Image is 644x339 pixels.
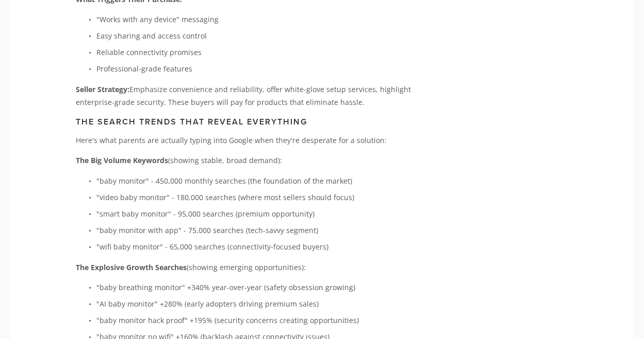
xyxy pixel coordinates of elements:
[96,46,437,59] p: Reliable connectivity promises
[76,261,437,274] p: (showing emerging opportunities):
[76,83,437,109] p: Emphasize convenience and reliability, offer white-glove setup services, highlight enterprise-gra...
[76,262,187,272] strong: The Explosive Growth Searches
[76,117,437,127] h3: The Search Trends That Reveal Everything
[96,62,437,75] p: Professional-grade features
[96,297,437,310] p: "AI baby monitor" +280% (early adopters driving premium sales)
[96,224,437,237] p: "baby monitor with app" - 75,000 searches (tech-savvy segment)
[96,29,437,42] p: Easy sharing and access control
[96,314,437,327] p: "baby monitor hack proof" +195% (security concerns creating opportunities)
[76,154,437,167] p: (showing stable, broad demand):
[96,191,437,204] p: "video baby monitor" - 180,000 searches (where most sellers should focus)
[76,155,168,165] strong: The Big Volume Keywords
[96,281,437,294] p: "baby breathing monitor" +340% year-over-year (safety obsession growing)
[96,207,437,220] p: "smart baby monitor" - 95,000 searches (premium opportunity)
[76,134,437,147] p: Here's what parents are actually typing into Google when they're desperate for a solution:
[96,240,437,253] p: "wifi baby monitor" - 65,000 searches (connectivity-focused buyers)
[96,174,437,187] p: "baby monitor" - 450,000 monthly searches (the foundation of the market)
[76,84,129,94] strong: Seller Strategy:
[96,13,437,26] p: "Works with any device" messaging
